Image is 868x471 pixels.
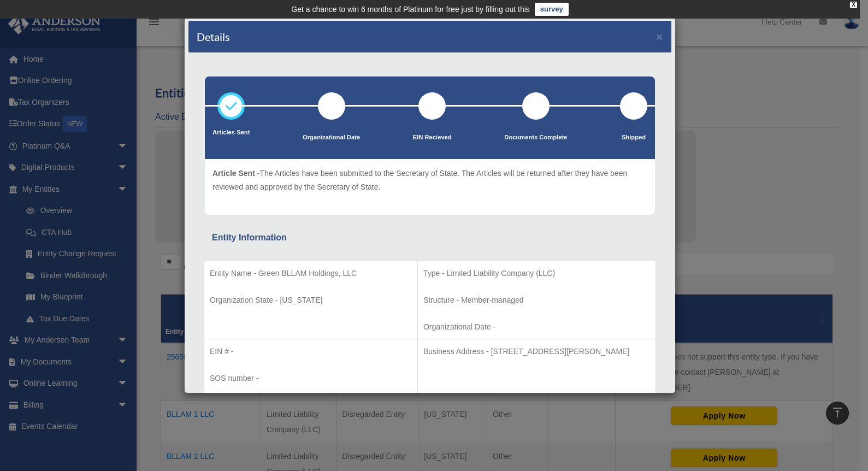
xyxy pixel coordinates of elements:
p: SOS number - [210,372,412,385]
span: Article Sent - [212,169,259,178]
p: EIN # - [210,345,412,358]
a: survey [535,3,569,16]
p: Articles Sent [212,127,250,138]
p: Type - Limited Liability Company (LLC) [423,267,650,280]
h4: Details [197,29,230,44]
p: EIN Recieved [413,132,452,143]
p: Business Address - [STREET_ADDRESS][PERSON_NAME] [423,345,650,358]
div: Entity Information [212,230,648,245]
p: Organizational Date [303,132,360,143]
div: Get a chance to win 6 months of Platinum for free just by filling out this [291,3,530,16]
p: Documents Complete [504,132,567,143]
button: × [656,31,663,42]
p: Organization State - [US_STATE] [210,293,412,307]
p: Structure - Member-managed [423,293,650,307]
p: Entity Name - Green BLLAM Holdings, LLC [210,267,412,280]
div: close [850,2,857,8]
p: Organizational Date - [423,320,650,334]
p: Shipped [620,132,647,143]
p: The Articles have been submitted to the Secretary of State. The Articles will be returned after t... [212,167,647,193]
